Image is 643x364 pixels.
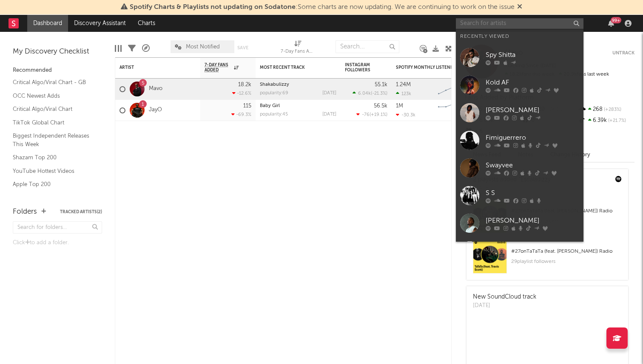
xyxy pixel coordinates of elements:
[396,91,411,96] div: 123k
[13,47,102,57] div: My Discovery Checklist
[322,112,336,117] div: [DATE]
[322,91,336,96] div: [DATE]
[612,49,634,57] button: Untrack
[13,78,94,87] a: Critical Algo/Viral Chart - GB
[260,82,336,87] div: Shakabulizzy
[130,4,296,11] span: Spotify Charts & Playlists not updating on Sodatone
[486,105,579,115] div: [PERSON_NAME]
[578,115,634,126] div: 6.39k
[130,4,515,11] span: : Some charts are now updating. We are continuing to work on the issue
[486,215,579,226] div: [PERSON_NAME]
[13,91,94,101] a: OCC Newest Adds
[13,207,37,217] div: Folders
[149,85,162,93] a: Mavo
[13,65,102,76] div: Recommended
[13,221,102,234] input: Search for folders...
[473,302,536,310] div: [DATE]
[260,112,288,117] div: popularity: 45
[486,50,579,60] div: Spy Shitta
[205,62,232,73] span: 7-Day Fans Added
[396,82,411,87] div: 1.24M
[132,15,161,32] a: Charts
[358,91,371,96] span: 6.04k
[260,104,336,108] div: Baby Girl
[486,188,579,198] div: S S
[13,180,94,189] a: Apple Top 200
[27,15,68,32] a: Dashboard
[456,154,583,182] a: Swayvee
[456,182,583,209] a: S S
[115,36,122,61] div: Edit Columns
[456,209,583,237] a: [PERSON_NAME]
[396,103,403,109] div: 1M
[13,104,94,114] a: Critical Algo/Viral Chart
[396,65,460,70] div: Spotify Monthly Listeners
[13,118,94,127] a: TikTok Global Chart
[281,47,315,57] div: 7-Day Fans Added (7-Day Fans Added)
[243,103,251,109] div: 115
[375,82,387,87] div: 55.1k
[374,103,387,109] div: 56.5k
[232,90,251,96] div: -12.6 %
[68,15,132,32] a: Discovery Assistant
[149,107,162,114] a: JayO
[486,160,579,170] div: Swayvee
[473,293,536,302] div: New SoundCloud track
[372,91,386,96] span: -21.3 %
[238,82,251,87] div: 18.2k
[460,31,579,42] div: Recently Viewed
[13,238,102,248] div: Click to add a folder.
[486,77,579,87] div: Kold AF
[260,82,289,87] a: Shakabulizzy
[362,113,370,117] span: -76
[260,91,288,96] div: popularity: 69
[237,45,248,50] button: Save
[260,65,324,70] div: Most Recent Track
[396,112,415,118] div: -30.3k
[13,131,94,149] a: Biggest Independent Releases This Week
[456,237,583,265] a: [PERSON_NAME]
[13,166,94,176] a: YouTube Hottest Videos
[231,112,251,117] div: -69.3 %
[434,79,472,100] svg: Chart title
[60,210,102,214] button: Tracked Artists(2)
[281,36,315,61] div: 7-Day Fans Added (7-Day Fans Added)
[353,90,387,96] div: ( )
[456,18,583,29] input: Search for artists
[371,113,386,117] span: +19.1 %
[456,99,583,127] a: [PERSON_NAME]
[611,17,621,23] div: 99 +
[119,65,183,70] div: Artist
[467,240,628,280] a: #27onTaTaTa (feat. [PERSON_NAME]) Radio29playlist followers
[603,107,621,112] span: +283 %
[434,100,472,121] svg: Chart title
[336,40,399,53] input: Search...
[142,36,150,61] div: A&R Pipeline
[356,112,387,117] div: ( )
[456,44,583,71] a: Spy Shitta
[345,62,375,73] div: Instagram Followers
[578,104,634,115] div: 268
[13,153,94,162] a: Shazam Top 200
[511,246,622,257] div: # 27 on TaTaTa (feat. [PERSON_NAME]) Radio
[128,36,136,61] div: Filters
[517,4,522,11] span: Dismiss
[456,127,583,154] a: Fimiguerrero
[607,119,626,123] span: +21.7 %
[608,20,614,27] button: 99+
[511,257,622,267] div: 29 playlist followers
[186,44,220,50] span: Most Notified
[486,133,579,143] div: Fimiguerrero
[456,71,583,99] a: Kold AF
[260,104,280,108] a: Baby Girl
